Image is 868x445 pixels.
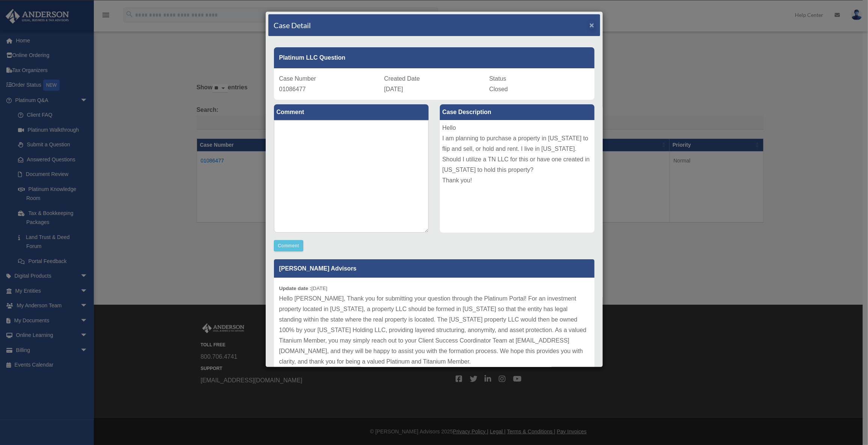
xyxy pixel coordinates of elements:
label: Case Description [440,104,594,120]
span: Created Date [384,75,420,82]
h4: Case Detail [274,20,311,30]
button: Close [590,21,594,29]
span: Status [489,75,506,82]
p: [PERSON_NAME] Advisors [274,259,594,278]
span: [DATE] [384,86,403,92]
span: 01086477 [279,86,306,92]
div: Hello I am planning to purchase a property in [US_STATE] to flip and sell, or hold and rent. I li... [440,120,594,233]
span: Case Number [279,75,316,82]
span: Closed [489,86,508,92]
label: Comment [274,104,429,120]
div: Platinum LLC Question [274,47,594,68]
p: Hello [PERSON_NAME], Thank you for submitting your question through the Platinum Portal! For an i... [279,293,589,367]
b: Update date : [279,286,311,291]
small: [DATE] [279,286,328,291]
button: Comment [274,240,304,251]
span: × [590,21,594,29]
